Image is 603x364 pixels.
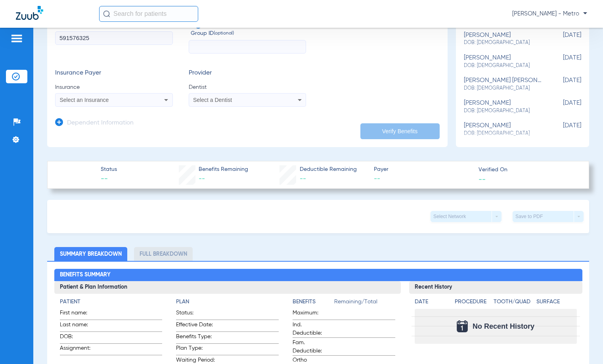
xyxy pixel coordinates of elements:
li: Summary Breakdown [54,247,127,261]
span: First name: [60,309,99,320]
span: -- [300,176,306,182]
li: Full Breakdown [134,247,193,261]
span: DOB: [60,333,99,343]
app-breakdown-title: Surface [536,298,576,309]
span: [DATE] [542,32,581,46]
span: Remaining/Total [334,298,395,309]
span: Maximum: [293,309,331,320]
span: Group ID [191,29,306,38]
h2: Benefits Summary [54,269,582,282]
h3: Provider [189,69,306,77]
span: Select a Dentist [193,97,232,103]
app-breakdown-title: Benefits [293,298,334,309]
app-breakdown-title: Date [415,298,448,309]
span: No Recent History [473,322,534,330]
span: [PERSON_NAME] - Metro [512,10,587,18]
img: Zuub Logo [16,6,43,20]
span: Select an Insurance [60,97,109,103]
h4: Patient [60,298,163,306]
h3: Recent History [409,281,582,294]
span: Benefits Type: [176,333,215,343]
span: DOB: [DEMOGRAPHIC_DATA] [464,85,542,92]
span: [DATE] [542,100,581,114]
h3: Patient & Plan Information [54,281,401,294]
span: Benefits Remaining [199,165,248,174]
img: hamburger-icon [10,34,23,43]
span: -- [101,174,117,184]
div: [PERSON_NAME] [464,54,542,69]
h4: Plan [176,298,279,306]
span: DOB: [DEMOGRAPHIC_DATA] [464,62,542,69]
h3: Dependent Information [67,119,134,127]
span: Status: [176,309,215,320]
h4: Procedure [455,298,491,306]
input: Search for patients [99,6,198,22]
span: DOB: [DEMOGRAPHIC_DATA] [464,39,542,46]
img: Calendar [457,320,468,332]
span: [DATE] [542,54,581,69]
span: -- [374,174,471,184]
span: [DATE] [542,122,581,137]
h4: Tooth/Quad [494,298,534,306]
div: [PERSON_NAME] [464,100,542,114]
img: Search Icon [103,10,110,17]
span: Dentist [189,83,306,91]
span: Effective Date: [176,321,215,331]
h4: Benefits [293,298,334,306]
span: Verified On [479,166,576,174]
h3: Insurance Payer [55,69,173,77]
span: -- [479,175,486,183]
span: [DATE] [542,77,581,92]
div: [PERSON_NAME] [464,122,542,137]
iframe: Chat Widget [563,326,603,364]
span: Assignment: [60,344,99,355]
span: DOB: [DEMOGRAPHIC_DATA] [464,107,542,115]
span: Deductible Remaining [300,165,357,174]
h4: Date [415,298,448,306]
span: Payer [374,165,471,174]
h4: Surface [536,298,576,306]
app-breakdown-title: Procedure [455,298,491,309]
div: [PERSON_NAME] [464,32,542,46]
span: Fam. Deductible: [293,339,331,355]
div: [PERSON_NAME] [PERSON_NAME] [464,77,542,92]
span: DOB: [DEMOGRAPHIC_DATA] [464,130,542,137]
span: Ind. Deductible: [293,321,331,337]
span: Insurance [55,83,173,91]
span: Last name: [60,321,99,331]
input: Member ID [55,31,173,45]
app-breakdown-title: Tooth/Quad [494,298,534,309]
button: Verify Benefits [360,123,440,139]
span: -- [199,176,205,182]
span: Status [101,165,117,174]
label: Member ID [55,21,173,54]
span: Plan Type: [176,344,215,355]
small: (optional) [214,29,234,38]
